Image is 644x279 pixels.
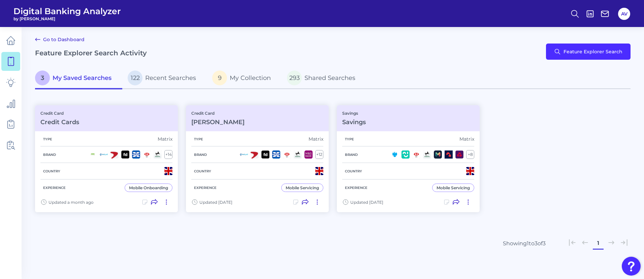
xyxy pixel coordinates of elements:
[35,49,147,57] h2: Feature Explorer Search Activity
[622,257,641,276] button: Open Resource Center
[342,186,370,190] h5: Experience
[35,71,50,85] span: 3
[191,152,210,157] h5: Brand
[342,111,366,116] p: Savings
[40,186,68,190] h5: Experience
[164,150,172,159] div: + 14
[145,74,196,82] span: Recent Searches
[35,68,122,89] a: 3My Saved Searches
[35,35,85,44] a: Go to Dashboard
[40,118,79,126] h3: Credit Cards
[466,150,474,159] div: + 8
[459,136,474,142] div: Matrix
[122,68,207,89] a: 122Recent Searches
[546,44,631,60] button: Feature Explorer Search
[342,118,366,126] h3: Savings
[13,16,121,21] span: by [PERSON_NAME]
[191,137,206,141] h5: Type
[199,200,232,205] span: Updated [DATE]
[158,136,172,142] div: Matrix
[40,169,63,173] h5: Country
[282,68,366,89] a: 293Shared Searches
[618,8,630,20] button: AV
[503,240,546,247] div: Showing 1 to 3 of 3
[563,49,622,54] span: Feature Explorer Search
[40,152,59,157] h5: Brand
[129,185,168,190] div: Mobile Onboarding
[287,71,302,85] span: 293
[350,200,383,205] span: Updated [DATE]
[309,136,323,142] div: Matrix
[342,137,357,141] h5: Type
[212,71,227,85] span: 9
[337,105,480,212] a: SavingsSavingsTypeMatrixBrand+8CountryExperienceMobile ServicingUpdated [DATE]
[593,238,604,249] button: 1
[230,74,271,82] span: My Collection
[286,185,319,190] div: Mobile Servicing
[49,200,94,205] span: Updated a month ago
[437,185,470,190] div: Mobile Servicing
[40,111,79,116] p: Credit Card
[13,6,121,16] span: Digital Banking Analyzer
[186,105,329,212] a: Credit Card[PERSON_NAME]TypeMatrixBrand+12CountryExperienceMobile ServicingUpdated [DATE]
[207,68,282,89] a: 9My Collection
[191,186,219,190] h5: Experience
[342,169,365,173] h5: Country
[315,150,323,159] div: + 12
[191,118,245,126] h3: [PERSON_NAME]
[304,74,355,82] span: Shared Searches
[40,137,55,141] h5: Type
[128,71,142,85] span: 122
[191,169,214,173] h5: Country
[35,105,178,212] a: Credit CardCredit CardsTypeMatrixBrand+14CountryExperienceMobile OnboardingUpdated a month ago
[53,74,111,82] span: My Saved Searches
[191,111,245,116] p: Credit Card
[342,152,360,157] h5: Brand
